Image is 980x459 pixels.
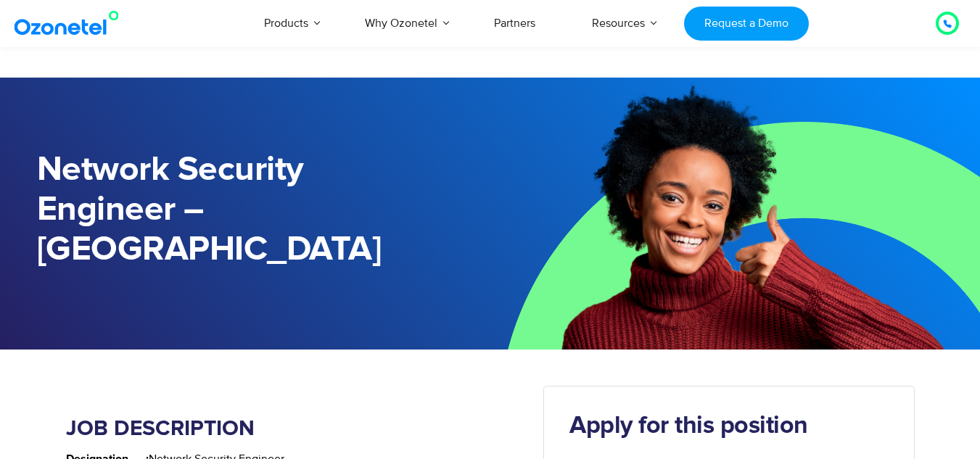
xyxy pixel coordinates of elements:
strong: JOB DESCRIPTION [66,418,255,439]
a: Request a Demo [684,7,808,41]
h1: Network Security Engineer – [GEOGRAPHIC_DATA] [37,150,490,270]
h2: Apply for this position [569,412,889,441]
